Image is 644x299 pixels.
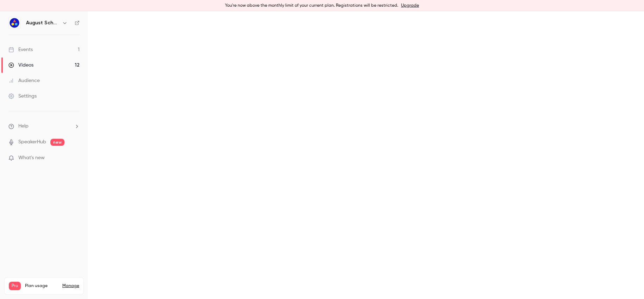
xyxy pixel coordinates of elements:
[401,3,419,8] a: Upgrade
[8,46,33,53] div: Events
[62,283,79,289] a: Manage
[18,138,46,146] a: SpeakerHub
[50,139,64,146] span: new
[71,155,80,161] iframe: Noticeable Trigger
[9,282,21,290] span: Pro
[8,62,33,69] div: Videos
[8,77,40,84] div: Audience
[9,17,20,29] img: August Schools
[8,93,37,100] div: Settings
[8,123,80,130] li: help-dropdown-opener
[18,123,29,130] span: Help
[25,283,58,289] span: Plan usage
[18,154,45,162] span: What's new
[26,19,59,26] h6: August Schools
